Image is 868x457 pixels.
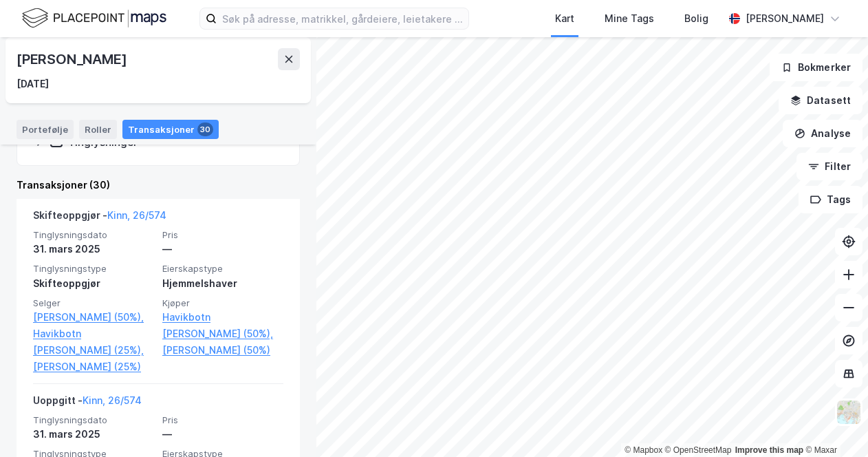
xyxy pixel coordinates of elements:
div: Kart [555,10,574,27]
div: Uoppgitt - [33,392,142,414]
img: logo.f888ab2527a4732fd821a326f86c7f29.svg [22,6,166,30]
div: Mine Tags [605,10,654,27]
span: Pris [162,414,283,426]
a: Mapbox [625,445,662,455]
div: 31. mars 2025 [33,241,154,257]
div: Bolig [684,10,708,27]
div: [PERSON_NAME] [746,10,824,27]
span: Pris [162,229,283,241]
div: Skifteoppgjør [33,275,154,292]
div: 30 [197,123,213,136]
div: Roller [79,120,117,139]
div: Transaksjoner [122,120,219,139]
div: Skifteoppgjør - [33,207,166,229]
span: Tinglysningsdato [33,229,154,241]
button: Analyse [783,120,862,147]
div: — [162,426,283,443]
button: Datasett [779,87,862,114]
div: Transaksjoner (30) [17,177,300,193]
span: Tinglysningsdato [33,414,154,426]
span: Selger [33,297,154,309]
button: Filter [796,153,862,180]
button: Tags [799,186,862,213]
div: Kontrollprogram for chat [799,391,868,457]
iframe: Chat Widget [799,391,868,457]
input: Søk på adresse, matrikkel, gårdeiere, leietakere eller personer [217,8,468,29]
span: Tinglysningstype [33,263,154,275]
span: Kjøper [162,297,283,309]
a: Kinn, 26/574 [107,209,166,221]
a: [PERSON_NAME] (50%), [33,309,154,326]
a: [PERSON_NAME] (25%) [33,359,154,375]
a: OpenStreetMap [665,445,732,455]
div: 31. mars 2025 [33,426,154,443]
div: Portefølje [17,120,74,139]
span: Eierskapstype [162,263,283,275]
a: [PERSON_NAME] (50%) [162,342,283,359]
div: — [162,241,283,257]
a: Havikbotn [PERSON_NAME] (25%), [33,326,154,359]
a: Improve this map [735,445,803,455]
a: Havikbotn [PERSON_NAME] (50%), [162,309,283,342]
div: [DATE] [17,76,49,92]
div: [PERSON_NAME] [17,48,129,70]
a: Kinn, 26/574 [83,394,142,406]
button: Bokmerker [770,54,862,81]
div: Hjemmelshaver [162,275,283,292]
